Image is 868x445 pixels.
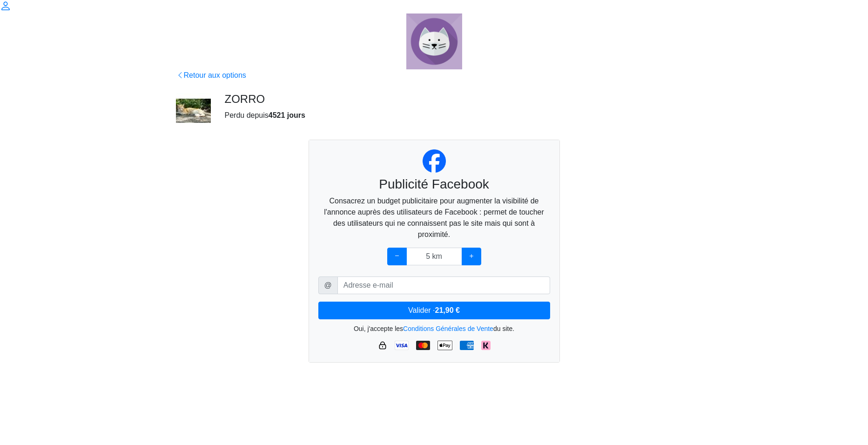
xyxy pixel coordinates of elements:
[423,149,446,172] img: facebook_logo_320x320.png
[403,327,493,335] a: Conditions Générales de Vente
[416,342,430,351] img: Mastercard
[435,310,460,317] strong: 21,90 €
[395,342,409,351] img: Visa
[437,339,452,354] img: Apple Pay
[318,176,550,192] h3: Publicité Facebook
[378,342,387,351] img: HTTPS : paiement sécurisé
[354,327,514,335] small: Oui, j'accepte les du site.
[269,107,305,115] strong: 4521 jours
[318,195,550,240] p: Consacrez un budget publicitaire pour augmenter la visibilité de l'annonce auprès des utilisateur...
[337,280,550,297] input: Adresse e-mail
[225,88,693,102] h4: ZORRO
[460,342,474,351] img: American Express
[318,305,550,323] button: Valider ·21,90 €
[176,65,247,77] a: Retour aux options
[318,280,338,297] span: @
[225,106,693,117] p: Perdu depuis
[481,342,491,351] img: Klarna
